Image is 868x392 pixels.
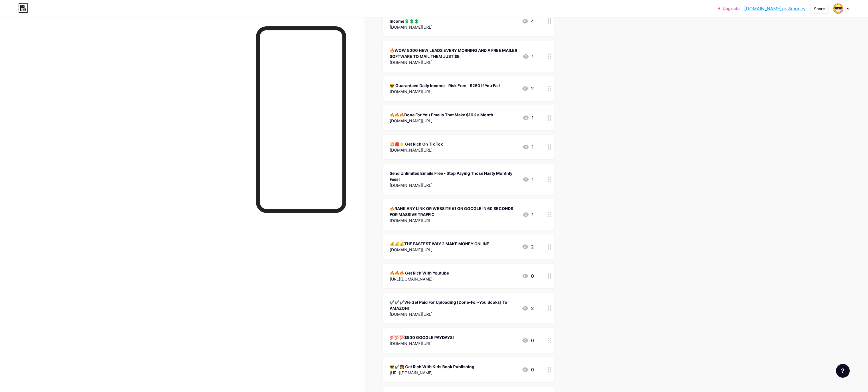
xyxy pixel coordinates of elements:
[390,83,500,89] div: 😎 Guaranteed Daily Income - Risk Free - $250 If You Fail
[390,311,517,317] div: [DOMAIN_NAME][URL]
[390,205,518,217] div: 🔥RANK ANY LINK OR WEBSITE #1 ON GOOGLE IN 60 SECONDS FOR MASSIVE TRAFFIC
[390,112,493,118] div: 🔥🔥🔥Done For You Emails That Make $10K a Month
[390,241,489,247] div: 💰💰💰THE FASTEST WAY 2 MAKE MONEY ONLINE
[522,53,534,60] div: 1
[522,366,534,373] div: 0
[390,24,517,30] div: [DOMAIN_NAME][URL]
[390,334,454,340] div: 💯💯💯$500 GOOGLE PAYDAYS!
[390,118,493,124] div: [DOMAIN_NAME][URL]
[522,211,534,218] div: 1
[522,85,534,92] div: 2
[390,182,518,188] div: [DOMAIN_NAME][URL]
[390,276,449,282] div: [URL][DOMAIN_NAME]
[522,305,534,312] div: 2
[522,144,534,150] div: 1
[390,217,518,224] div: [DOMAIN_NAME][URL]
[814,6,825,12] div: Share
[522,273,534,279] div: 0
[390,370,474,376] div: [URL][DOMAIN_NAME]
[522,18,534,25] div: 4
[390,147,443,153] div: [DOMAIN_NAME][URL]
[390,47,518,59] div: 🔥WOW 5000 NEW LEADS EVERY MORNING AND A FREE MAILER SOFTWARE TO MAIL THEM JUST $9
[390,12,517,24] div: 💲💲💲 Get $100 To Push Send - Guaranteed Daily Income💲💲💲
[390,170,518,182] div: Send Unlimited Emails Free - Stop Paying Those Nasty Monthly Fees!
[522,243,534,250] div: 2
[522,114,534,121] div: 1
[744,5,806,12] a: [DOMAIN_NAME]/gr8money
[390,299,517,311] div: ✔️✔️✔️We Get Paid For Uploading [Done-For-You Books] To AMAZON!
[390,247,489,253] div: [DOMAIN_NAME][URL]
[522,337,534,344] div: 0
[390,89,500,95] div: [DOMAIN_NAME][URL]
[833,3,844,14] img: gr8money
[390,340,454,346] div: [DOMAIN_NAME][URL]
[390,270,449,276] div: 🔥🔥🔥 Get Rich With Youtube
[390,59,518,65] div: [DOMAIN_NAME][URL]
[390,364,474,370] div: 😎✔️👧 Get Rich With Kids Book Publishing
[522,176,534,183] div: 1
[390,141,443,147] div: 💥🔴⭐️ Get Rich On Tik Tok
[718,6,740,11] a: Upgrade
